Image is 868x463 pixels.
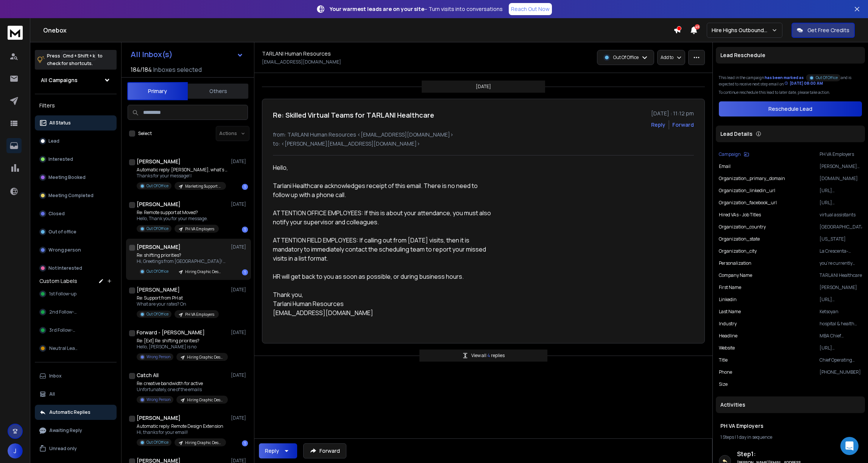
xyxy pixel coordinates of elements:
p: Hi, Greetings from [GEOGRAPHIC_DATA]! 🇵🇪 [137,258,228,264]
p: Automatic reply: [PERSON_NAME], what’s getting [137,167,228,173]
button: J [8,443,23,458]
p: from: TARLANI Human Resources <[EMAIL_ADDRESS][DOMAIN_NAME]> [273,131,694,138]
p: organization_primary_domain [719,176,785,182]
h1: Catch All [137,371,159,379]
h1: Forward - [PERSON_NAME] [137,329,205,336]
span: has been marked as [765,75,804,80]
p: Interested [48,156,73,162]
p: Chief Operating Officer [820,357,862,363]
p: Automatic Replies [49,409,90,415]
p: Out Of Office [146,269,168,274]
p: Thanks for your message! I [137,173,228,179]
p: Hire Highs Outbound Engine [712,26,771,34]
p: Re: Remote support at Moved? [137,210,219,216]
p: Hiring Graphic Designers (2) [187,397,223,403]
button: Get Free Credits [792,23,855,38]
h1: Onebox [43,26,673,35]
p: [DATE] : 11:12 pm [651,110,694,117]
h3: Filters [35,100,117,111]
h1: Re: Skilled Virtual Teams for TARLANI Healthcare [273,110,434,120]
p: organization_country [719,224,766,230]
button: Meeting Booked [35,170,117,185]
span: 3rd Follow-up [49,327,78,333]
h1: [PERSON_NAME] [137,243,181,251]
p: Awaiting Reply [49,427,82,433]
p: to: <[PERSON_NAME][EMAIL_ADDRESS][DOMAIN_NAME]> [273,140,694,148]
p: [PERSON_NAME] [820,284,862,291]
p: hired VAs - job titles [719,212,761,218]
span: Cmd + Shift + k [62,51,96,60]
button: All [35,387,117,402]
p: Unread only [49,446,77,452]
h3: Inboxes selected [153,65,202,74]
button: Primary [127,82,188,100]
button: Wrong person [35,242,117,258]
span: 4 [487,352,491,359]
p: organization_state [719,236,760,242]
h1: [PERSON_NAME] [137,200,181,208]
h1: PH VA Employers [720,422,860,430]
p: Unfortunately, one of the emails [137,387,228,393]
button: Others [188,83,248,99]
span: 1 Steps [720,434,734,440]
p: hospital & health care [820,321,862,327]
p: Wrong Person [146,354,170,360]
p: [DATE] [231,158,248,165]
button: All Inbox(s) [125,47,249,62]
p: Out of office [48,229,76,235]
p: [DATE] [231,244,248,250]
p: La Crescenta-[GEOGRAPHIC_DATA] [820,248,862,254]
img: logo [8,26,23,40]
p: Company Name [719,272,752,278]
p: Personalization [719,260,751,266]
button: Closed [35,206,117,221]
button: Campaign [719,151,749,157]
p: Campaign [719,151,741,157]
button: Awaiting Reply [35,423,117,438]
p: Add to [661,54,673,61]
button: 2nd Follow-up [35,305,117,320]
p: TARLANI Healthcare [820,272,862,278]
div: 1 [242,184,248,190]
p: [DOMAIN_NAME] [820,176,862,182]
p: Out Of Office [146,226,168,231]
p: Marketing Support - PH VA Employers [185,183,221,189]
p: Out Of Office [816,75,838,81]
button: Unread only [35,441,117,456]
button: Reply [259,443,297,458]
span: 2nd Follow-up [49,309,80,315]
p: Meeting Completed [48,193,94,199]
p: [DATE] [231,415,248,421]
div: This lead in the campaign and is expected to receive next step email on [719,73,862,87]
button: Inbox [35,368,117,384]
p: website [719,345,735,351]
h1: TARLANI Human Resources [262,50,331,57]
p: [URL][DOMAIN_NAME] [820,345,862,351]
p: industry [719,321,737,327]
p: Closed [48,211,65,217]
button: Forward [303,443,346,458]
div: 1 [242,269,248,275]
p: [DATE] [231,372,248,378]
button: 1st Follow-up [35,286,117,301]
div: Reply [265,447,279,455]
p: To continue reschedule this lead to later date, please take action. [719,90,862,95]
p: Re: Support from PH at [137,295,219,301]
p: linkedin [719,297,737,303]
div: Activities [716,396,865,413]
p: [DATE] [231,287,248,293]
p: Automatic reply: Remote Design Extension [137,423,226,429]
p: organization_city [719,248,757,254]
button: Not Interested [35,261,117,276]
p: PH VA Employers [185,226,214,232]
p: [PHONE_NUMBER] [820,369,862,375]
p: Phone [719,369,732,375]
p: Lead Reschedule [720,51,765,59]
p: [DATE] [476,84,491,90]
p: [US_STATE] [820,236,862,242]
p: Re: shifting priorities? [137,252,228,258]
p: Meeting Booked [48,174,86,180]
button: 3rd Follow-up [35,323,117,338]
